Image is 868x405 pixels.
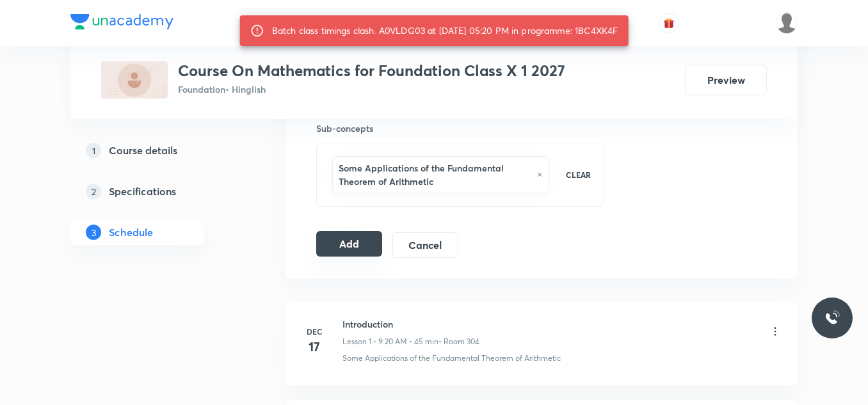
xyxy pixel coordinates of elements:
p: Foundation • Hinglish [178,83,565,96]
button: Add [316,231,382,257]
h5: Schedule [109,225,153,240]
a: Company Logo [70,14,173,33]
img: avatar [663,17,675,29]
img: ttu [824,310,840,326]
img: Company Logo [70,14,173,29]
div: Batch class timings clash. A0VLDG03 at [DATE] 05:20 PM in programme: 1BC4XK4F [272,19,618,42]
h6: Some Applications of the Fundamental Theorem of Arithmetic [339,161,531,188]
h6: Sub-concepts [316,122,604,135]
p: 1 [86,143,101,158]
a: 2Specifications [70,179,245,204]
h5: Course details [109,143,177,158]
h4: 17 [301,337,327,356]
p: 3 [86,225,101,240]
img: saransh sharma [776,12,798,34]
button: Cancel [392,232,458,258]
p: Lesson 1 • 9:20 AM • 45 min [342,336,438,347]
img: F88F59A7-4E3F-478F-96EC-D3DBCCFFA3B8_plus.png [101,61,168,99]
p: • Room 304 [438,336,479,347]
p: Some Applications of the Fundamental Theorem of Arithmetic [342,353,561,364]
h6: Dec [301,326,327,337]
p: 2 [86,184,101,199]
button: avatar [659,13,679,33]
h3: Course On Mathematics for Foundation Class X 1 2027 [178,61,565,80]
a: 1Course details [70,138,245,163]
button: Preview [685,65,767,95]
h6: Introduction [342,317,479,331]
p: CLEAR [566,169,591,180]
h5: Specifications [109,184,176,199]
